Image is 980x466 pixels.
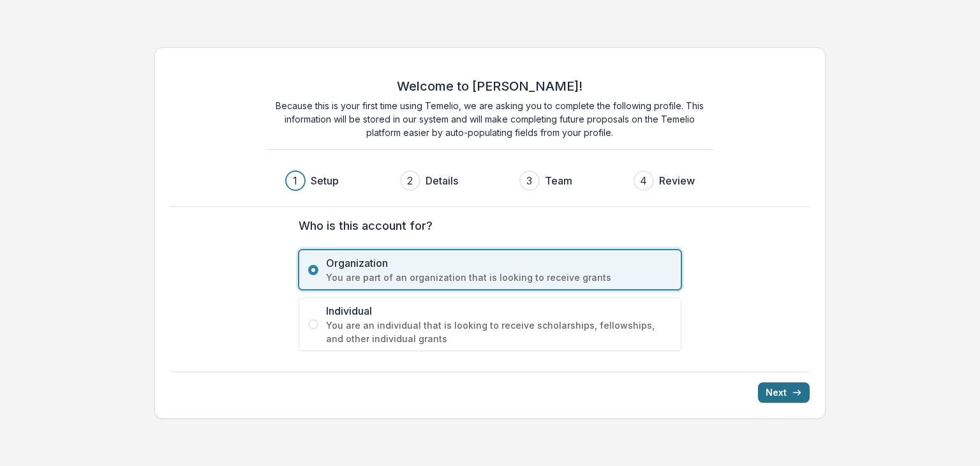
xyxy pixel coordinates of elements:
span: You are part of an organization that is looking to receive grants [326,271,672,284]
div: 1 [293,173,297,188]
h3: Review [659,173,695,188]
h3: Setup [311,173,339,188]
h2: Welcome to [PERSON_NAME]! [397,79,583,94]
p: Because this is your first time using Temelio, we are asking you to complete the following profil... [267,99,713,139]
div: 4 [640,173,647,188]
div: 3 [526,173,532,188]
button: Next [758,382,810,403]
div: Progress [285,170,695,191]
label: Who is this account for? [299,217,674,234]
div: 2 [407,173,413,188]
span: Individual [326,303,672,319]
span: You are an individual that is looking to receive scholarships, fellowships, and other individual ... [326,319,672,345]
h3: Team [545,173,572,188]
span: Organization [326,255,672,271]
h3: Details [426,173,458,188]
